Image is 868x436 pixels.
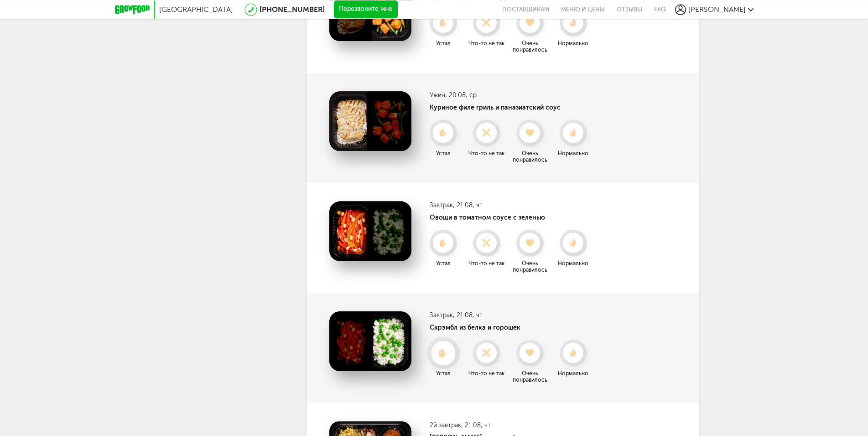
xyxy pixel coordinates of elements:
div: Устал [423,150,464,157]
div: Устал [423,40,464,47]
div: Нормально [553,260,594,267]
span: , 21.08, чт [453,201,483,209]
h4: Овощи в томатном соусе с зеленью [430,214,594,221]
span: [GEOGRAPHIC_DATA] [159,5,233,14]
div: Устал [423,260,464,267]
div: Что-то не так [466,370,507,377]
a: [PHONE_NUMBER] [260,5,325,14]
span: [PERSON_NAME] [688,5,746,14]
div: Очень понравилось [509,150,551,163]
img: Овощи в томатном соусе с зеленью [329,201,411,261]
div: Очень понравилось [509,40,551,53]
h3: 2й завтрак [430,421,594,429]
h3: Завтрак [430,311,594,319]
div: Нормально [553,150,594,157]
img: Скрэмбл из белка и горошек [329,311,411,371]
h4: Куриное филе гриль и паназиатский соус [430,104,594,111]
div: Очень понравилось [509,260,551,273]
h4: Скрэмбл из белка и горошек [430,324,594,331]
div: Нормально [553,370,594,377]
span: , 21.08, чт [461,421,491,429]
div: Устал [423,370,464,377]
button: Перезвоните мне [334,0,398,19]
span: , 21.08, чт [453,311,483,319]
div: Что-то не так [466,40,507,47]
div: Что-то не так [466,260,507,267]
div: Очень понравилось [509,370,551,383]
h3: Завтрак [430,201,594,209]
div: Что-то не так [466,150,507,157]
span: , 20.08, ср [445,91,477,99]
div: Нормально [553,40,594,47]
h3: Ужин [430,91,594,99]
img: Куриное филе гриль и паназиатский соус [329,91,411,151]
